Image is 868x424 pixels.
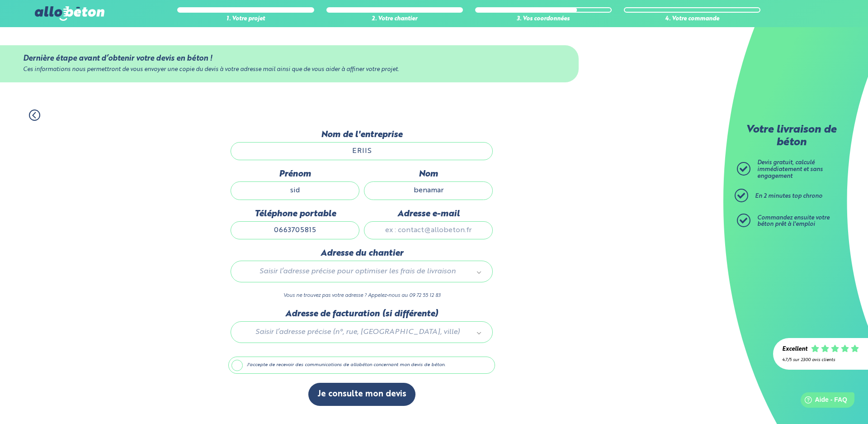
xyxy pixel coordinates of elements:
div: Dernière étape avant d’obtenir votre devis en béton ! [23,54,556,63]
label: Téléphone portable [231,209,359,219]
label: Adresse e-mail [364,209,493,219]
a: Saisir l’adresse précise pour optimiser les frais de livraison [240,266,483,277]
label: Nom [364,169,493,179]
p: Votre livraison de béton [739,124,843,149]
div: Ces informations nous permettront de vous envoyer une copie du devis à votre adresse mail ainsi q... [23,67,556,73]
input: dénomination sociale de l'entreprise [231,142,493,160]
label: Adresse du chantier [231,248,493,258]
span: Commandez ensuite votre béton prêt à l'emploi [757,215,830,228]
label: Nom de l'entreprise [231,130,493,140]
div: Excellent [782,346,807,353]
input: ex : 0642930817 [231,221,359,239]
span: En 2 minutes top chrono [755,193,822,199]
span: Saisir l’adresse précise pour optimiser les frais de livraison [244,266,472,277]
input: ex : contact@allobeton.fr [364,221,493,239]
div: 1. Votre projet [177,16,314,23]
label: J'accepte de recevoir des communications de allobéton concernant mon devis de béton. [228,357,495,374]
button: Je consulte mon devis [308,383,415,406]
div: 4. Votre commande [624,16,760,23]
img: allobéton [35,6,104,21]
p: Vous ne trouvez pas votre adresse ? Appelez-nous au 09 72 55 12 83 [231,291,493,300]
div: 4.7/5 sur 2300 avis clients [782,357,859,362]
iframe: Help widget launcher [788,389,858,414]
label: Prénom [231,169,359,179]
span: Devis gratuit, calculé immédiatement et sans engagement [757,160,823,179]
div: 2. Votre chantier [326,16,463,23]
input: Quel est votre nom de famille ? [364,181,493,200]
input: Quel est votre prénom ? [231,181,359,200]
div: 3. Vos coordonnées [475,16,612,23]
